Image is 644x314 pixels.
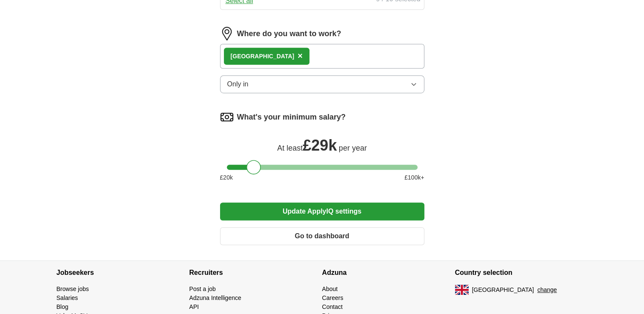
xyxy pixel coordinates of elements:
span: At least [277,144,303,152]
div: [GEOGRAPHIC_DATA] [231,52,295,61]
button: change [537,285,557,294]
a: Browse jobs [57,285,89,292]
a: API [189,303,199,310]
label: Where do you want to work? [237,28,341,40]
h4: Country selection [455,261,588,285]
a: Salaries [57,294,78,301]
img: salary.png [220,110,234,124]
a: Blog [57,303,69,310]
button: Only in [220,75,424,93]
span: per year [339,144,367,152]
a: About [322,285,338,292]
a: Adzuna Intelligence [189,294,241,301]
a: Careers [322,294,343,301]
img: location.png [220,27,234,40]
span: Only in [227,79,249,89]
span: £ 29k [303,137,337,154]
a: Post a job [189,285,216,292]
button: Go to dashboard [220,227,424,245]
span: [GEOGRAPHIC_DATA] [472,285,534,294]
span: × [298,51,303,60]
label: What's your minimum salary? [237,111,346,123]
button: × [298,50,303,63]
span: £ 100 k+ [404,173,424,182]
button: Update ApplyIQ settings [220,203,424,220]
span: £ 20 k [220,173,233,182]
img: UK flag [455,285,469,295]
a: Contact [322,303,343,310]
